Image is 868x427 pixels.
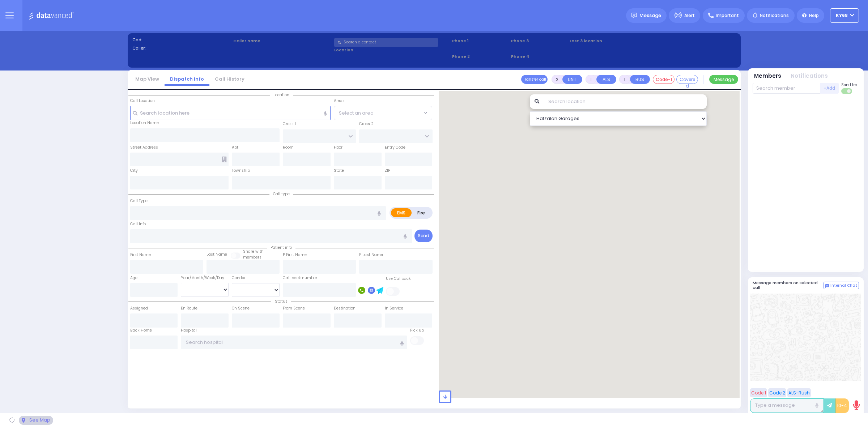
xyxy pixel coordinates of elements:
label: Pick up [410,328,424,333]
span: Status [271,299,291,304]
img: Logo [29,11,77,20]
label: From Scene [283,306,305,311]
div: See map [19,416,53,425]
span: ky68 [836,12,848,19]
button: ky68 [830,8,859,23]
a: Map View [130,76,165,82]
img: message.svg [631,13,637,18]
span: Phone 3 [511,38,567,44]
label: Apt [232,145,238,150]
label: Call back number [283,275,317,281]
button: Send [414,230,433,242]
a: Dispatch info [165,76,209,82]
label: Entry Code [385,145,405,150]
label: P First Name [283,252,307,258]
label: Floor [334,145,342,150]
label: On Scene [232,306,250,311]
button: Code 1 [750,388,767,397]
label: Caller name [233,38,332,44]
label: EMS [391,208,412,217]
label: Last Name [207,252,227,257]
button: Internal Chat [824,282,859,290]
label: Caller: [132,45,231,51]
label: Street Address [130,145,158,150]
input: Search location [544,94,707,109]
label: First Name [130,252,151,258]
span: Internal Chat [830,283,857,288]
label: Last 3 location [570,38,652,44]
span: Call type [269,191,293,197]
span: Select an area [339,110,374,117]
label: Room [283,145,294,150]
input: Search location here [130,106,331,120]
label: ZIP [385,168,390,174]
label: Areas [334,98,345,104]
label: Location Name [130,120,159,126]
span: Notifications [760,12,789,19]
label: Back Home [130,328,152,333]
label: Destination [334,306,356,311]
img: comment-alt.png [825,284,829,288]
span: Phone 1 [452,38,509,44]
span: members [243,255,261,260]
button: Code 2 [768,388,786,397]
label: Age [130,275,137,281]
button: Members [754,72,781,80]
span: Alert [684,12,695,19]
input: Search member [753,83,820,94]
label: State [334,168,344,174]
span: Phone 4 [511,54,567,60]
label: Location [334,47,450,53]
label: Turn off text [841,87,853,95]
input: Search hospital [181,336,407,349]
span: Other building occupants [222,157,227,162]
span: Patient info [267,245,295,250]
label: Cad: [132,37,231,43]
a: Call History [209,76,250,82]
button: Transfer call [521,75,548,84]
label: Use Callback [386,276,411,282]
span: Important [716,12,739,19]
button: BUS [630,75,650,84]
label: Call Type [130,198,148,204]
h5: Message members on selected call [753,281,824,290]
button: UNIT [562,75,582,84]
label: In Service [385,306,403,311]
label: Assigned [130,306,148,311]
button: Message [709,75,738,84]
span: Send text [841,82,859,87]
label: City [130,168,138,174]
label: P Last Name [359,252,383,258]
small: Share with [243,249,264,254]
div: Year/Month/Week/Day [181,275,229,281]
button: Covered [676,75,698,84]
input: Search a contact [334,38,438,47]
label: Cross 2 [359,121,374,127]
button: ALS [596,75,616,84]
span: Location [270,92,293,98]
label: Call Info [130,221,146,227]
label: Call Location [130,98,155,104]
button: ALS-Rush [787,388,811,397]
button: Code-1 [653,75,675,84]
label: En Route [181,306,197,311]
label: Fire [411,208,431,217]
span: Phone 2 [452,54,509,60]
span: Help [809,12,819,19]
label: Cross 1 [283,121,296,127]
label: Gender [232,275,246,281]
label: Hospital [181,328,197,333]
span: Message [639,12,661,19]
button: Notifications [791,72,828,80]
label: Township [232,168,250,174]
